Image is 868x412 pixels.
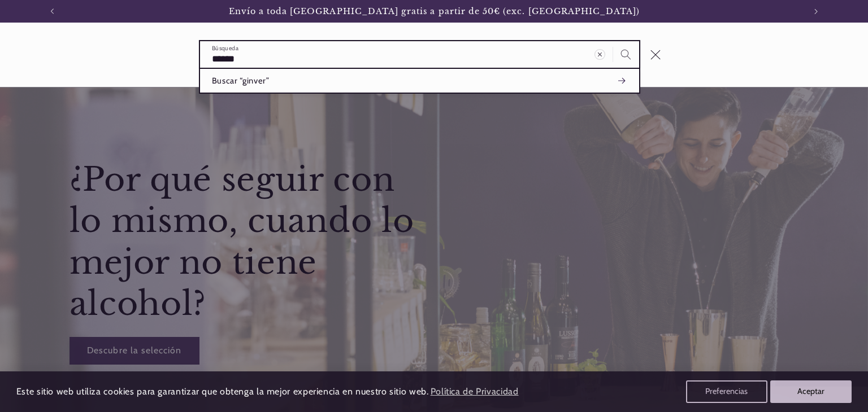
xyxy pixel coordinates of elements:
[613,41,639,67] button: Búsqueda
[587,41,613,67] button: Borrar término de búsqueda
[229,6,640,16] span: Envío a toda [GEOGRAPHIC_DATA] gratis a partir de 50€ (exc. [GEOGRAPHIC_DATA])
[686,380,767,403] button: Preferencias
[16,386,429,397] span: Este sitio web utiliza cookies para garantizar que obtenga la mejor experiencia en nuestro sitio ...
[643,42,669,68] button: Cerrar
[770,380,852,403] button: Aceptar
[428,382,520,402] a: Política de Privacidad (opens in a new tab)
[212,75,270,86] span: Buscar “ginver”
